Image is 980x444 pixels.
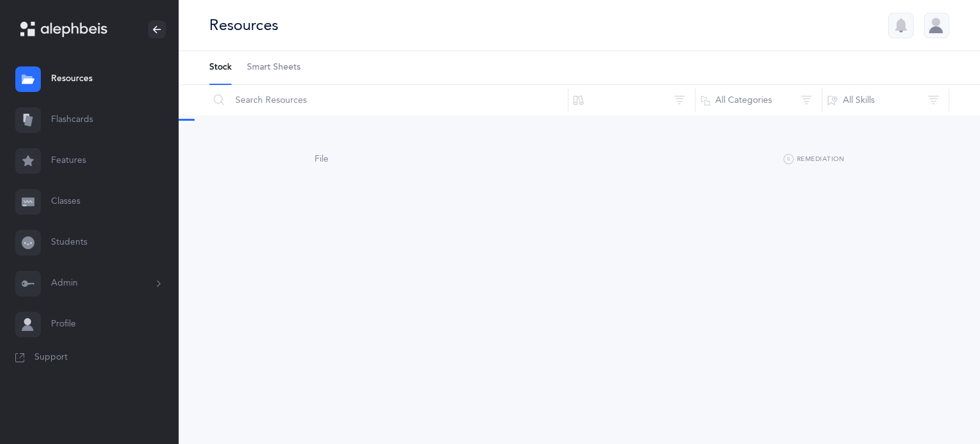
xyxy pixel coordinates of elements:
[209,15,278,36] div: Resources
[783,152,844,167] button: Remediation
[695,85,822,116] button: All Categories
[315,154,329,164] span: File
[247,61,301,74] span: Smart Sheets
[34,351,68,364] span: Support
[209,85,568,116] input: Search Resources
[822,85,949,116] button: All Skills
